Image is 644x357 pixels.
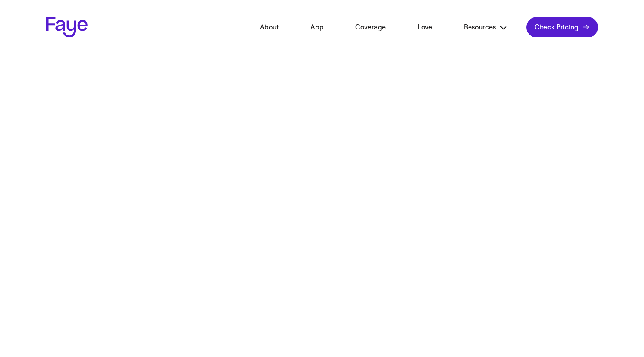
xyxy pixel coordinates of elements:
span: Check Pricing [535,23,578,32]
a: Love [405,18,445,37]
a: About [247,18,292,37]
a: Coverage [342,18,399,37]
a: Check Pricing [526,17,598,37]
button: Resources [451,18,520,37]
a: Faye Logo [46,17,88,37]
a: App [298,18,336,37]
